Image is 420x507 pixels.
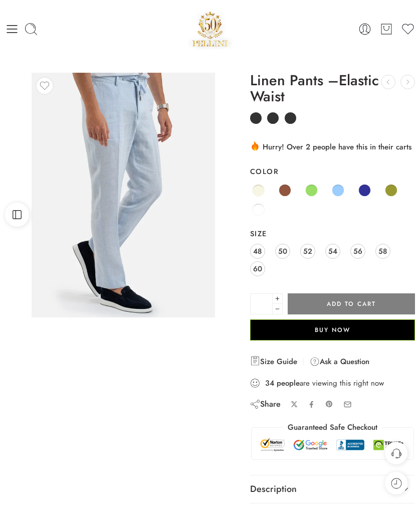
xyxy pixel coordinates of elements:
div: are viewing this right now [250,378,415,389]
span: 60 [253,262,262,275]
a: 54 [325,244,340,259]
span: 48 [253,244,262,258]
a: Share on X [291,401,298,408]
a: Login / Register [358,22,372,36]
div: Hurry! Over 2 people have this in their carts [250,140,415,152]
a: 48 [250,244,265,259]
h1: Linen Pants –Elastic Waist [250,73,415,104]
img: Pellini [188,8,232,50]
label: Size [250,229,415,239]
a: Cart [379,22,393,36]
span: 50 [278,244,287,258]
a: Size Guide [250,356,297,368]
span: 58 [378,244,387,258]
a: Pin on Pinterest [325,400,333,408]
a: Wishlist [401,22,415,36]
span: 54 [328,244,337,258]
div: Share [250,399,281,410]
a: Ask a Question [310,356,369,368]
a: 58 [375,244,390,259]
button: Buy Now [250,319,415,341]
strong: people [277,378,300,388]
a: Email to your friends [343,400,352,409]
a: Share on Facebook [308,401,315,408]
label: Color [250,166,415,177]
legend: Guaranteed Safe Checkout [283,422,382,433]
a: Description [250,475,415,503]
a: 52 [300,244,315,259]
a: 50 [275,244,290,259]
a: 56 [350,244,365,259]
span: 52 [303,244,312,258]
button: Add to cart [288,293,415,314]
a: Pellini - [188,8,232,50]
img: Artboard 2 (2) [32,73,215,317]
span: 56 [353,244,362,258]
strong: 34 [265,378,274,388]
img: Trust [259,438,406,452]
a: 60 [250,261,265,276]
input: Product quantity [250,293,273,314]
